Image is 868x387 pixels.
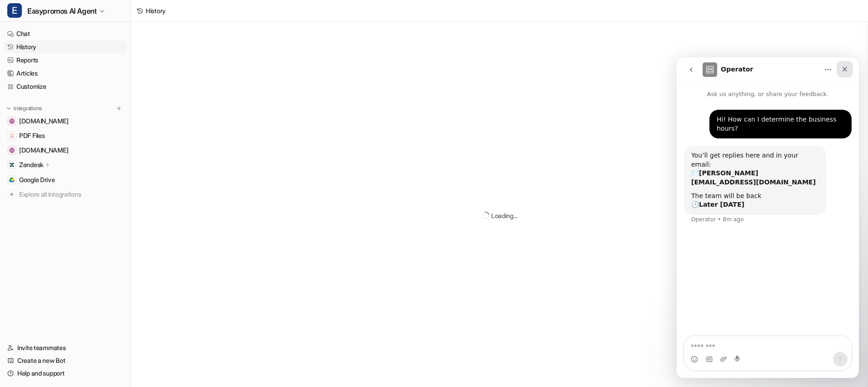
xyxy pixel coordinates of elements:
[9,133,15,138] img: PDF Files
[9,118,15,124] img: easypromos-apiref.redoc.ly
[19,131,45,140] span: PDF Files
[4,104,45,113] button: Integrations
[19,175,55,184] span: Google Drive
[4,188,127,201] a: Explore all integrations
[14,105,42,112] p: Integrations
[4,173,127,186] a: Google DriveGoogle Drive
[19,187,123,202] span: Explore all integrations
[4,41,127,53] a: History
[4,367,127,380] a: Help and support
[9,162,15,168] img: Zendesk
[5,105,12,112] img: expand menu
[4,354,127,367] a: Create a new Bot
[146,6,166,15] div: History
[27,5,97,17] span: Easypromos AI Agent
[7,3,22,18] span: E
[4,67,127,80] a: Articles
[4,54,127,66] a: Reports
[116,105,122,112] img: menu_add.svg
[7,190,16,199] img: explore all integrations
[19,117,68,126] span: [DOMAIN_NAME]
[9,148,15,153] img: www.easypromosapp.com
[4,27,127,40] a: Chat
[491,211,517,220] div: Loading...
[677,57,859,378] iframe: Intercom live chat
[19,160,43,169] p: Zendesk
[4,341,127,354] a: Invite teammates
[4,115,127,127] a: easypromos-apiref.redoc.ly[DOMAIN_NAME]
[4,129,127,142] a: PDF FilesPDF Files
[9,177,15,183] img: Google Drive
[4,144,127,157] a: www.easypromosapp.com[DOMAIN_NAME]
[4,80,127,93] a: Customize
[19,146,68,155] span: [DOMAIN_NAME]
